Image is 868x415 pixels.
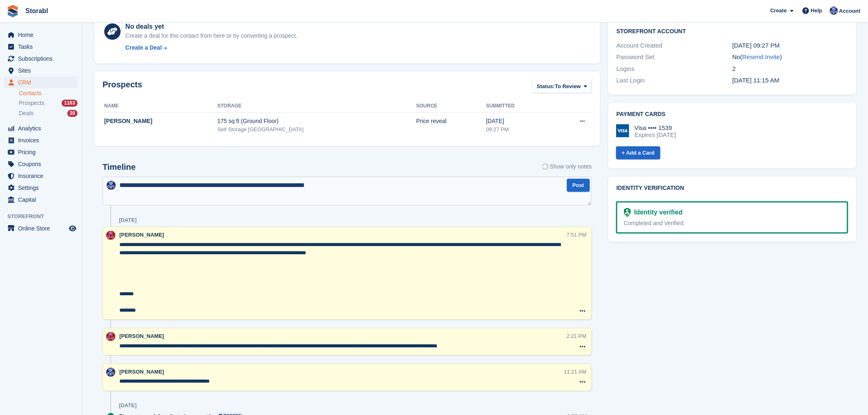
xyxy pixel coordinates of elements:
[543,162,592,171] label: Show only notes
[22,4,51,18] a: Storabl
[4,77,78,88] a: menu
[7,212,82,221] span: Storefront
[18,194,67,205] span: Capital
[733,77,780,84] time: 2025-07-10 10:15:50 UTC
[126,43,297,52] a: Create a Deal
[537,82,555,91] span: Status:
[416,100,486,113] th: Source
[742,53,780,60] a: Resend Invite
[4,41,78,52] a: menu
[62,100,78,107] div: 1163
[532,80,592,93] button: Status: To Review
[4,158,78,170] a: menu
[770,7,787,15] span: Create
[733,41,849,50] div: [DATE] 09:27 PM
[18,53,67,64] span: Subscriptions
[4,146,78,158] a: menu
[119,217,137,223] div: [DATE]
[119,333,164,339] span: [PERSON_NAME]
[19,109,34,117] span: Deals
[18,158,67,170] span: Coupons
[106,231,115,240] img: Eve Williams
[19,99,44,107] span: Prospects
[617,111,848,118] h2: Payment cards
[18,65,67,76] span: Sites
[416,117,486,125] div: Price reveal
[733,52,849,62] div: No
[119,232,164,238] span: [PERSON_NAME]
[617,41,733,50] div: Account Created
[107,181,116,190] img: Tegan Ewart
[18,146,67,158] span: Pricing
[486,100,552,113] th: Submitted
[19,89,78,97] a: Contacts
[103,100,217,113] th: Name
[617,185,848,192] h2: Identity verification
[4,194,78,205] a: menu
[617,64,733,74] div: Logins
[106,368,115,377] img: Tegan Ewart
[4,223,78,234] a: menu
[4,123,78,134] a: menu
[624,219,841,228] div: Completed and Verified.
[635,124,676,132] div: Visa •••• 1539
[839,7,861,15] span: Account
[18,123,67,134] span: Analytics
[4,29,78,41] a: menu
[616,124,629,137] img: Visa Logo
[18,29,67,41] span: Home
[18,223,67,234] span: Online Store
[126,32,297,40] div: Create a deal for this contact from here or by converting a prospect.
[19,109,78,118] a: Deals 30
[567,332,587,340] div: 2:21 PM
[103,80,142,95] h2: Prospects
[119,369,164,375] span: [PERSON_NAME]
[4,182,78,194] a: menu
[7,5,19,17] img: stora-icon-8386f47178a22dfd0bd8f6a31ec36ba5ce8667c1dd55bd0f319d3a0aa187defe.svg
[18,77,67,88] span: CRM
[4,65,78,76] a: menu
[567,179,590,192] button: Post
[217,100,416,113] th: Storage
[18,41,67,52] span: Tasks
[68,223,78,233] a: Preview store
[617,27,848,35] h2: Storefront Account
[18,135,67,146] span: Invoices
[740,53,782,60] span: ( )
[486,125,552,134] div: 09:27 PM
[126,22,297,32] div: No deals yet
[616,146,660,160] a: + Add a Card
[486,117,552,125] div: [DATE]
[18,170,67,182] span: Insurance
[564,368,587,376] div: 11:21 AM
[19,99,78,107] a: Prospects 1163
[4,135,78,146] a: menu
[555,82,581,91] span: To Review
[567,231,587,239] div: 7:51 PM
[4,53,78,64] a: menu
[830,7,838,15] img: Tegan Ewart
[104,117,217,125] div: [PERSON_NAME]
[106,332,115,341] img: Eve Williams
[733,64,849,74] div: 2
[119,403,137,409] div: [DATE]
[18,182,67,194] span: Settings
[543,162,548,171] input: Show only notes
[67,110,78,117] div: 30
[617,76,733,85] div: Last Login
[217,125,416,134] div: Self Storage [GEOGRAPHIC_DATA]
[126,43,162,52] div: Create a Deal
[4,170,78,182] a: menu
[624,208,631,217] img: Identity Verification Ready
[811,7,822,15] span: Help
[217,117,416,125] div: 175 sq ft (Ground Floor)
[617,52,733,62] div: Password Set
[103,162,136,172] h2: Timeline
[635,131,676,139] div: Expires [DATE]
[631,207,683,217] div: Identity verified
